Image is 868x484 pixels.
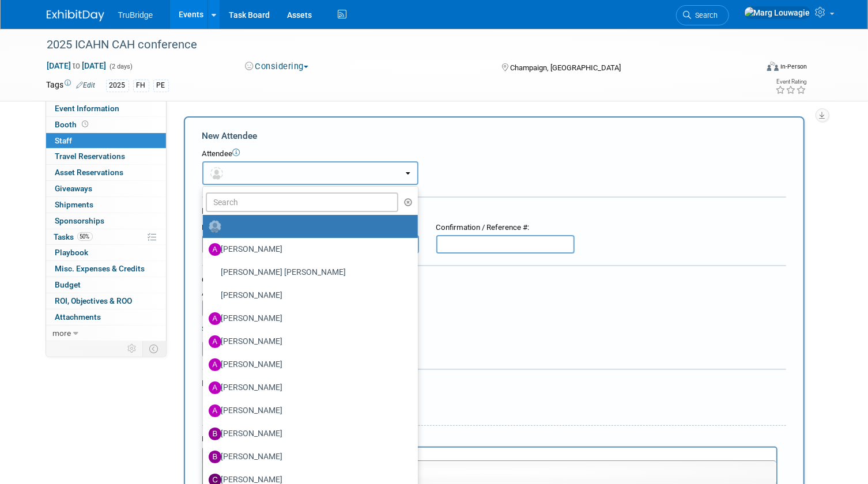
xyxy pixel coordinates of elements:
div: PE [153,80,169,92]
label: [PERSON_NAME] [209,309,406,328]
a: Booth [46,117,166,133]
img: B.jpg [209,451,221,463]
a: Sponsorships [46,213,166,229]
span: Budget [55,280,81,289]
span: more [53,328,71,338]
img: Marg Louwagie [744,6,811,19]
td: Toggle Event Tabs [142,341,166,356]
label: [PERSON_NAME] [209,356,406,374]
img: A.jpg [209,243,221,256]
label: [PERSON_NAME] [209,448,406,466]
a: Search [676,5,729,25]
a: Budget [46,277,166,293]
span: Booth not reserved yet [80,120,91,128]
span: Attachments [55,312,101,322]
a: Asset Reservations [46,165,166,180]
a: Attachments [46,309,166,325]
a: Misc. Expenses & Credits [46,261,166,277]
img: A.jpg [209,358,221,371]
button: Considering [241,60,313,73]
span: Staff [55,136,73,145]
a: Event Information [46,101,166,116]
span: Champaign, [GEOGRAPHIC_DATA] [510,63,621,72]
img: Unassigned-User-Icon.png [209,220,221,233]
span: ROI, Objectives & ROO [55,296,133,305]
label: [PERSON_NAME] [209,332,406,351]
span: Misc. Expenses & Credits [55,264,145,273]
a: Shipments [46,197,166,213]
a: Staff [46,133,166,149]
span: Event Information [55,104,120,113]
div: In-Person [780,62,807,71]
label: [PERSON_NAME] [209,240,406,259]
img: A.jpg [209,404,221,417]
input: Search [206,192,399,212]
label: [PERSON_NAME] [209,286,406,305]
span: Travel Reservations [55,152,126,161]
img: A.jpg [209,381,221,394]
a: Playbook [46,245,166,260]
label: [PERSON_NAME] [209,425,406,443]
a: Tasks50% [46,229,166,245]
td: Personalize Event Tab Strip [123,341,143,356]
span: TruBridge [118,10,153,20]
span: Playbook [55,248,89,257]
label: [PERSON_NAME] [209,402,406,420]
div: Confirmation / Reference #: [436,222,575,233]
div: Attendee [202,149,786,160]
img: A.jpg [209,312,221,325]
span: Asset Reservations [55,168,124,177]
div: Registration / Ticket Info (optional) [202,205,786,217]
div: Cost: [202,275,786,286]
span: [DATE] [DATE] [47,60,107,71]
div: Event Format [695,60,807,77]
td: Tags [47,79,96,92]
span: Sponsorships [55,216,105,225]
span: Booth [55,120,91,129]
img: ExhibitDay [47,10,104,21]
span: Search [692,11,718,20]
span: (2 days) [109,63,133,70]
img: B.jpg [209,428,221,440]
div: New Attendee [202,130,786,142]
div: Notes [202,434,778,445]
a: Edit [77,81,96,89]
img: A.jpg [209,335,221,348]
div: FH [133,80,149,92]
label: [PERSON_NAME] [PERSON_NAME] [209,263,406,282]
a: ROI, Objectives & ROO [46,293,166,309]
span: 50% [77,232,93,241]
a: Giveaways [46,181,166,196]
img: Format-Inperson.png [767,62,779,71]
span: Giveaways [55,184,93,193]
span: Shipments [55,200,94,209]
a: more [46,326,166,341]
div: 2025 ICAHN CAH conference [43,35,743,55]
span: Tasks [54,232,93,241]
span: to [71,61,82,70]
label: [PERSON_NAME] [209,379,406,397]
div: Event Rating [776,79,807,85]
a: Travel Reservations [46,149,166,164]
div: Misc. Attachments & Notes [202,377,786,389]
div: 2025 [106,80,129,92]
